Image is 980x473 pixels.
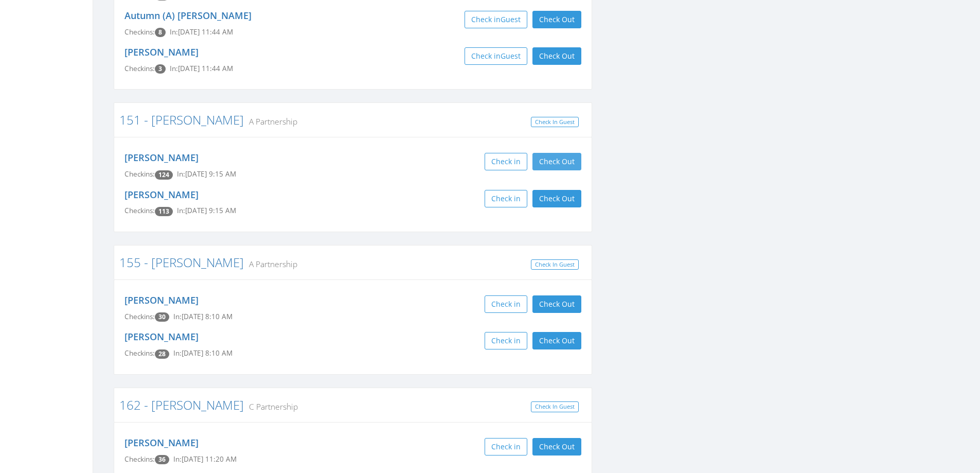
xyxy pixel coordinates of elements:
a: Autumn (A) [PERSON_NAME] [124,9,252,22]
button: Check in [485,190,527,207]
span: Checkins: [124,169,155,179]
span: In: [DATE] 9:15 AM [177,169,236,179]
button: Check Out [532,153,581,170]
span: Checkin count [155,349,169,359]
a: Check In Guest [531,259,579,270]
small: A Partnership [244,116,297,127]
span: Checkins: [124,27,155,37]
small: C Partnership [244,401,298,412]
span: In: [DATE] 11:20 AM [173,454,237,464]
span: Checkins: [124,64,155,73]
a: Check In Guest [531,401,579,412]
a: [PERSON_NAME] [124,151,199,164]
span: Checkin count [155,170,173,180]
a: 162 - [PERSON_NAME] [119,396,244,413]
button: Check Out [532,11,581,28]
a: [PERSON_NAME] [124,46,199,58]
button: Check Out [532,47,581,65]
button: Check in [485,438,527,456]
a: Check In Guest [531,117,579,128]
button: Check Out [532,190,581,207]
span: Checkins: [124,454,155,464]
button: Check Out [532,332,581,349]
a: [PERSON_NAME] [124,294,199,306]
span: Checkins: [124,206,155,215]
button: Check inGuest [465,47,527,65]
small: A Partnership [244,258,297,270]
span: In: [DATE] 11:44 AM [170,27,233,37]
span: In: [DATE] 9:15 AM [177,206,236,215]
a: 155 - [PERSON_NAME] [119,254,244,271]
span: Checkins: [124,312,155,321]
span: Checkin count [155,207,173,216]
span: In: [DATE] 11:44 AM [170,64,233,73]
a: 151 - [PERSON_NAME] [119,111,244,128]
span: In: [DATE] 8:10 AM [173,348,233,358]
button: Check Out [532,438,581,456]
button: Check in [485,332,527,349]
span: Checkin count [155,64,166,74]
a: [PERSON_NAME] [124,436,199,449]
button: Check in [485,295,527,313]
span: Guest [501,14,521,24]
span: Checkin count [155,455,169,464]
button: Check Out [532,295,581,313]
span: Checkin count [155,312,169,322]
span: Guest [501,51,521,61]
span: In: [DATE] 8:10 AM [173,312,233,321]
span: Checkin count [155,28,166,37]
button: Check in [485,153,527,170]
a: [PERSON_NAME] [124,330,199,343]
button: Check inGuest [465,11,527,28]
a: [PERSON_NAME] [124,188,199,201]
span: Checkins: [124,348,155,358]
